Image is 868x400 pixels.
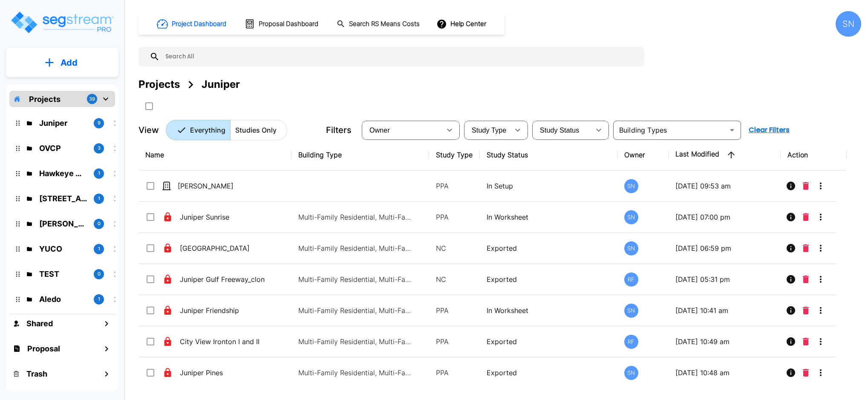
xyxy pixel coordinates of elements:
p: Hawkeye Medical LLC [39,168,87,179]
h1: Search RS Means Costs [349,19,420,29]
button: More-Options [812,209,829,226]
button: Open [726,124,738,136]
p: Multi-Family Residential, Multi-Family Residential, Multi-Family Residential, Multi-Family Reside... [298,212,413,222]
button: Clear Filters [745,122,793,139]
th: Study Status [480,139,617,171]
p: TEST [39,268,87,280]
p: 9 [98,119,101,127]
p: [DATE] 10:41 am [675,305,774,316]
button: Proposal Dashboard [241,15,323,33]
button: Add [6,50,118,75]
button: Info [782,302,799,319]
p: Juniper Sunrise [180,212,265,222]
button: More-Options [812,364,829,381]
p: YUCO [39,243,87,255]
button: Delete [799,271,812,288]
div: SN [624,241,638,255]
p: 39 [89,96,95,103]
span: Owner [369,127,390,134]
button: Everything [166,120,231,140]
p: [PERSON_NAME] [178,181,263,191]
p: PPA [436,336,473,347]
div: Select [363,118,441,142]
button: Delete [799,177,812,194]
th: Action [781,139,847,171]
div: Projects [138,77,180,92]
button: Info [782,240,799,257]
p: PPA [436,368,473,378]
p: [GEOGRAPHIC_DATA] [180,243,265,253]
p: PPA [436,305,473,316]
p: City View Ironton I and II [180,336,265,347]
div: Select [466,118,509,142]
th: Owner [617,139,669,171]
p: 0 [98,220,101,227]
p: PPA [436,181,473,191]
button: More-Options [812,302,829,319]
p: In Setup [487,181,611,191]
p: [DATE] 10:48 am [675,368,774,378]
div: Juniper [202,77,240,92]
th: Name [138,139,291,171]
p: Juniper [39,117,87,129]
p: Juniper Pines [180,368,265,378]
button: Search RS Means Costs [333,16,424,32]
button: Studies Only [230,120,287,140]
p: [DATE] 09:53 am [675,181,774,191]
button: Info [782,333,799,350]
p: Studies Only [235,125,277,135]
button: SelectAll [141,98,158,115]
p: [DATE] 05:31 pm [675,274,774,284]
p: Aledo [39,293,87,305]
p: NC [436,274,473,284]
div: RF [624,335,638,349]
div: RF [624,272,638,287]
p: In Worksheet [487,305,611,316]
button: Info [782,364,799,381]
th: Last Modified [669,139,781,171]
p: 1 [98,245,100,252]
p: Multi-Family Residential, Multi-Family Residential, Multi-Family Residential, Multi-Family Reside... [298,243,413,253]
p: Filters [326,124,352,136]
p: Juniper Gulf Freeway_clone [180,274,265,284]
p: 3 [98,145,101,152]
p: Exported [487,243,611,253]
button: Delete [799,209,812,226]
p: In Worksheet [487,212,611,222]
button: Delete [799,333,812,350]
div: SN [624,179,638,193]
div: Select [534,118,590,142]
button: Delete [799,240,812,257]
p: Multi-Family Residential, Multi-Family Residential, Multi-Family Residential, Multi-Family Reside... [298,336,413,347]
button: Help Center [435,16,490,32]
div: SN [624,366,638,380]
h1: Trash [26,368,47,380]
p: Multi-Family Residential, Multi-Family Residential, Multi-Family Residential, Multi-Family Reside... [298,305,413,316]
div: SN [624,210,638,224]
span: Study Type [472,127,506,134]
p: Multi-Family Residential, Multi-Family Residential, Multi-Family Residential, Multi-Family Reside... [298,368,413,378]
p: View [138,124,159,136]
p: [DATE] 06:59 pm [675,243,774,253]
h1: Proposal [27,343,60,354]
p: 1 [98,296,100,303]
p: 1 [98,170,100,177]
button: Info [782,271,799,288]
h1: Proposal Dashboard [259,19,318,29]
h1: Project Dashboard [172,19,226,29]
button: Delete [799,364,812,381]
button: Info [782,209,799,226]
p: NC [436,243,473,253]
img: Logo [10,10,114,35]
button: Info [782,177,799,194]
button: More-Options [812,240,829,257]
input: Search All [160,47,640,67]
p: Exported [487,368,611,378]
button: Project Dashboard [153,14,231,33]
div: SN [624,304,638,318]
p: Multi-Family Residential, Multi-Family Residential, Multi-Family Residential, Multi-Family Reside... [298,274,413,284]
p: Everything [190,125,225,135]
p: 0 [98,270,101,278]
p: PPA [436,212,473,222]
button: More-Options [812,271,829,288]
